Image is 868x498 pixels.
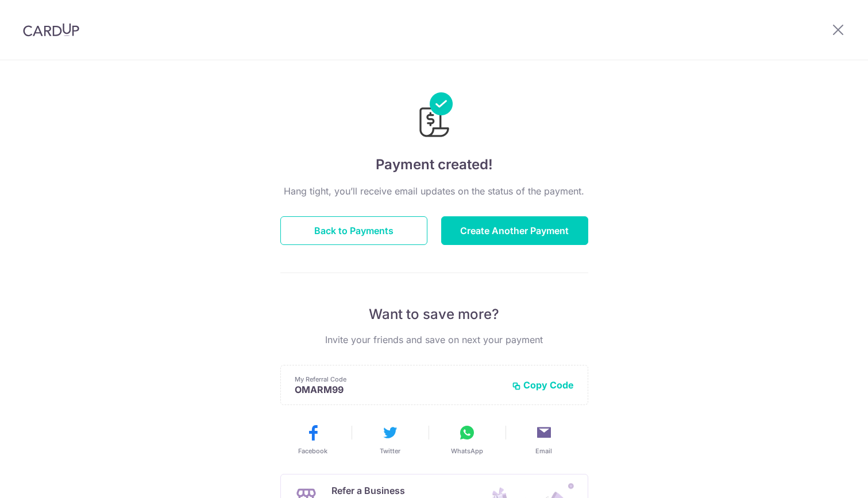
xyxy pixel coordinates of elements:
[280,184,588,198] p: Hang tight, you’ll receive email updates on the status of the payment.
[280,216,427,245] button: Back to Payments
[451,446,483,456] span: WhatsApp
[279,423,347,456] button: Facebook
[298,446,327,456] span: Facebook
[416,92,453,141] img: Payments
[295,375,503,384] p: My Referral Code
[280,154,588,175] h4: Payment created!
[380,446,400,456] span: Twitter
[510,423,578,456] button: Email
[433,423,501,456] button: WhatsApp
[23,23,79,37] img: CardUp
[535,446,552,456] span: Email
[512,379,574,391] button: Copy Code
[441,216,588,245] button: Create Another Payment
[280,305,588,324] p: Want to save more?
[356,423,424,456] button: Twitter
[280,333,588,347] p: Invite your friends and save on next your payment
[295,384,503,395] p: OMARM99
[331,484,457,497] p: Refer a Business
